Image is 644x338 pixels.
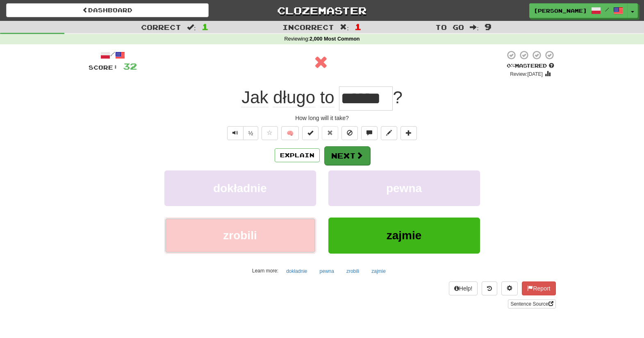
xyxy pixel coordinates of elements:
button: 🧠 [281,126,299,140]
button: Round history (alt+y) [482,281,497,295]
button: ½ [243,126,259,140]
span: To go [435,23,464,31]
span: 1 [202,22,209,32]
span: długo [273,88,315,107]
div: How long will it take? [89,114,556,122]
button: Discuss sentence (alt+u) [361,126,378,140]
span: Jak [241,88,268,107]
span: 32 [123,61,137,71]
small: Learn more: [252,268,278,274]
a: Clozemaster [221,3,423,18]
span: [PERSON_NAME] [534,7,587,14]
button: dokładnie [282,265,312,277]
button: zrobili [342,265,364,277]
button: Edit sentence (alt+d) [381,126,397,140]
span: pewna [386,182,422,195]
button: Help! [449,281,478,295]
button: Favorite sentence (alt+f) [262,126,278,140]
button: zrobili [164,218,316,253]
a: Sentence Source [508,299,555,309]
span: : [187,24,196,31]
span: : [340,24,349,31]
button: zajmie [367,265,390,277]
button: Next [324,146,370,165]
span: Incorrect [282,23,334,31]
span: zrobili [223,229,257,242]
a: Dashboard [6,3,209,17]
span: / [605,7,609,12]
span: 9 [485,22,492,32]
a: [PERSON_NAME] / [529,3,628,18]
button: Reset to 0% Mastered (alt+r) [322,126,338,140]
span: : [470,24,479,31]
span: zajmie [387,229,422,242]
div: Text-to-speech controls [225,126,259,140]
span: to [320,88,335,107]
div: / [89,50,137,60]
small: Review: [DATE] [510,71,543,77]
button: zajmie [328,218,480,253]
div: Mastered [505,62,556,70]
button: Ignore sentence (alt+i) [341,126,358,140]
span: 0 % [507,62,515,69]
button: Play sentence audio (ctl+space) [227,126,243,140]
span: 1 [355,22,362,32]
button: pewna [328,170,480,206]
span: Correct [141,23,181,31]
span: dokładnie [213,182,267,195]
span: Score: [89,64,118,71]
strong: 2,000 Most Common [309,36,360,42]
button: pewna [315,265,339,277]
button: Add to collection (alt+a) [401,126,417,140]
button: dokładnie [164,170,316,206]
button: Report [522,281,555,295]
button: Set this sentence to 100% Mastered (alt+m) [302,126,319,140]
span: ? [393,88,402,107]
button: Explain [275,148,320,162]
